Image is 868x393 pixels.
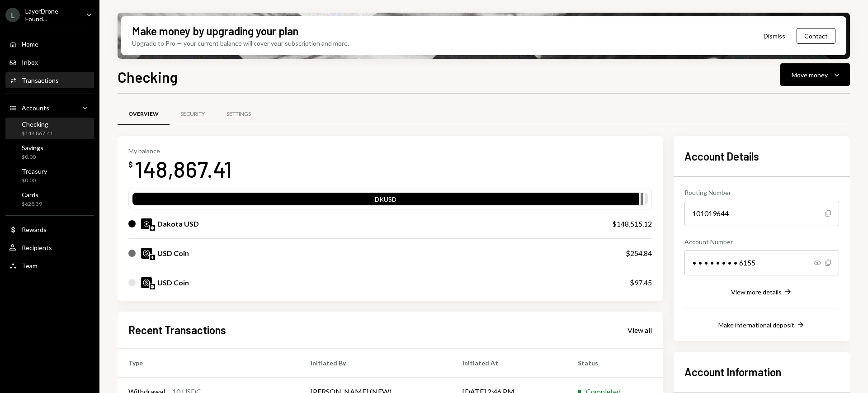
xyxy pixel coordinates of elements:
div: View all [627,326,652,335]
h2: Recent Transactions [128,322,226,337]
div: Settings [226,110,251,118]
th: Type [118,348,300,377]
div: Accounts [22,104,49,112]
div: • • • • • • • • 6155 [684,250,839,275]
div: Rewards [22,226,47,233]
div: Team [22,262,38,270]
a: Accounts [5,99,94,116]
div: Account Number [684,237,839,246]
div: Upgrade to Pro — your current balance will cover your subscription and more. [132,38,349,48]
div: $628.39 [22,200,42,208]
div: Treasury [22,167,47,175]
div: 101019644 [684,201,839,226]
a: Checking$148,867.41 [5,118,94,139]
div: Make money by upgrading your plan [132,24,298,38]
img: base-mainnet [150,225,155,231]
a: Team [5,257,94,274]
div: L [5,8,20,22]
div: $0.00 [22,177,47,185]
div: 148,867.41 [135,155,232,183]
div: USD Coin [157,277,189,288]
a: Home [5,36,94,52]
div: Dakota USD [157,218,199,229]
img: ethereum-mainnet [150,255,155,260]
button: Contact [797,28,835,44]
a: Savings$0.00 [5,141,94,163]
div: $0.00 [22,153,43,161]
div: View more details [731,288,782,296]
a: Overview [118,103,170,126]
div: Make international deposit [718,321,794,329]
div: $97.45 [630,277,652,288]
h2: Account Information [684,365,839,379]
a: View all [627,325,652,335]
th: Initiated By [300,348,452,377]
div: Savings [22,144,43,152]
div: $148,867.41 [22,130,53,137]
h1: Checking [118,68,178,86]
a: Transactions [5,72,94,88]
a: Cards$628.39 [5,188,94,210]
img: base-mainnet [150,284,155,289]
div: Routing Number [684,188,839,197]
div: Move money [792,70,828,80]
div: Cards [22,191,42,199]
a: Settings [216,103,262,126]
div: My balance [128,147,232,155]
div: Inbox [22,58,38,66]
button: Move money [780,63,850,86]
th: Status [567,348,663,377]
h2: Account Details [684,149,839,164]
div: $ [128,160,133,169]
div: $254.84 [626,248,652,259]
img: DKUSD [141,218,152,229]
a: Inbox [5,54,94,70]
div: Security [180,110,205,118]
div: Transactions [22,76,59,84]
button: View more details [731,287,793,297]
a: Treasury$0.00 [5,165,94,186]
div: Checking [22,120,53,128]
div: $148,515.12 [612,218,652,229]
div: USD Coin [157,248,189,259]
a: Rewards [5,221,94,237]
th: Initiated At [452,348,567,377]
div: LayerDrone Found... [25,7,79,23]
img: USDC [141,277,152,288]
div: DKUSD [132,194,639,207]
button: Dismiss [752,25,797,47]
a: Recipients [5,239,94,256]
div: Overview [128,110,159,118]
img: USDC [141,248,152,259]
a: Security [170,103,216,126]
div: Recipients [22,244,52,251]
div: Home [22,40,38,48]
button: Make international deposit [718,320,805,330]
